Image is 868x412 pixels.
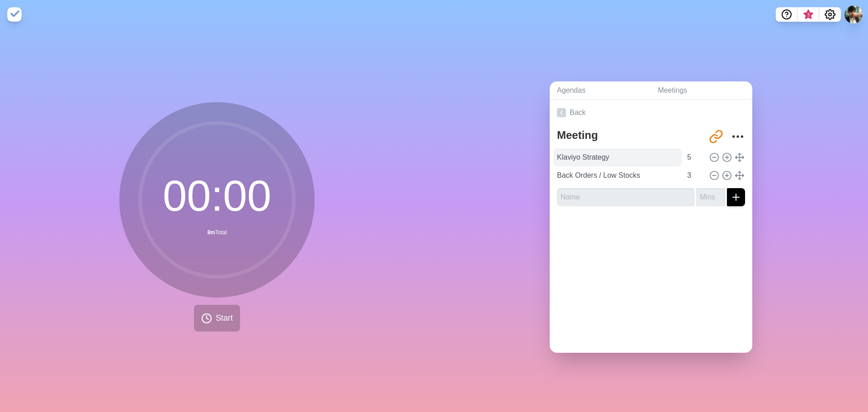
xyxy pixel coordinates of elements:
span: Start [216,312,233,324]
input: Name [557,188,694,206]
a: Meetings [651,81,752,100]
button: What’s new [797,7,819,22]
input: Name [553,148,682,166]
a: Back [550,100,752,125]
button: More [729,128,747,146]
a: Agendas [550,81,651,100]
button: Help [776,7,797,22]
input: Mins [684,148,705,166]
button: Share link [707,128,725,146]
img: timeblocks logo [7,7,22,22]
input: Name [553,166,682,185]
span: 3 [805,11,812,19]
input: Mins [696,188,725,206]
button: Start [194,305,240,331]
input: Mins [684,166,705,185]
button: Settings [819,7,841,22]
